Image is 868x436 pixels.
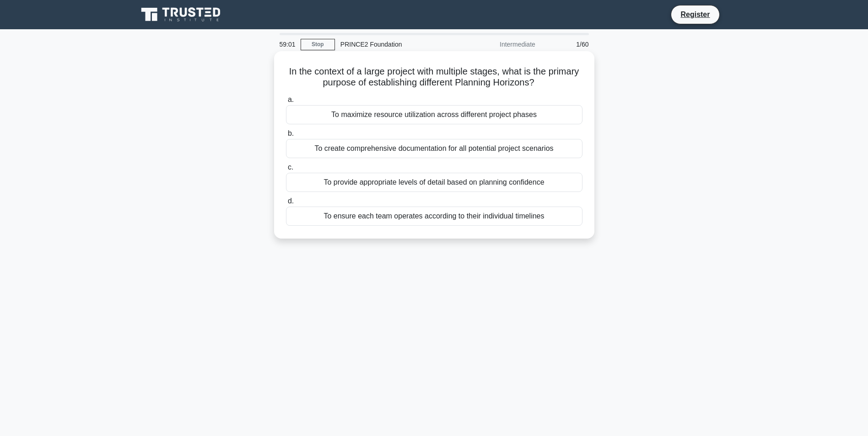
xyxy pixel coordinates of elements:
[288,96,294,103] span: a.
[286,105,582,124] div: To maximize resource utilization across different project phases
[286,139,582,158] div: To create comprehensive documentation for all potential project scenarios
[274,35,301,53] div: 59:01
[335,35,461,53] div: PRINCE2 Foundation
[285,66,583,89] h5: In the context of a large project with multiple stages, what is the primary purpose of establishi...
[288,129,294,137] span: b.
[541,35,594,53] div: 1/60
[288,197,294,205] span: d.
[288,163,293,171] span: c.
[461,35,541,53] div: Intermediate
[286,173,582,192] div: To provide appropriate levels of detail based on planning confidence
[301,39,335,50] a: Stop
[286,207,582,226] div: To ensure each team operates according to their individual timelines
[675,9,715,20] a: Register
